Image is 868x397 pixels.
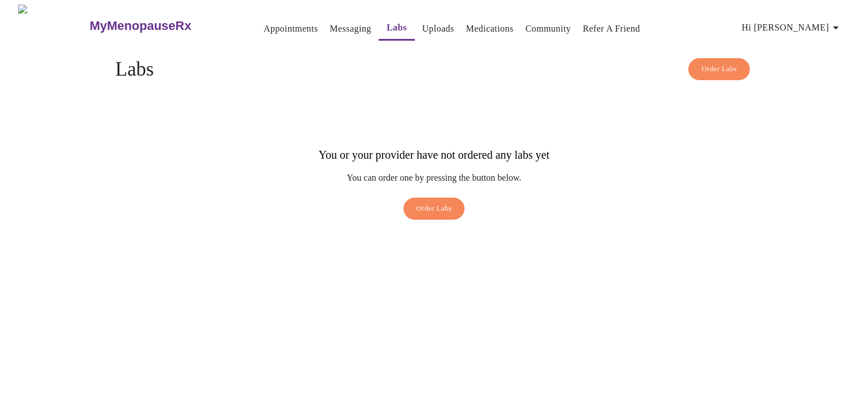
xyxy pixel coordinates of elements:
[578,18,645,40] button: Refer a Friend
[259,18,322,40] button: Appointments
[521,18,576,40] button: Community
[418,18,459,40] button: Uploads
[387,20,407,36] a: Labs
[18,5,88,47] img: MyMenopauseRx Logo
[115,58,753,81] h4: Labs
[701,63,737,76] span: Order Labs
[462,18,518,40] button: Medications
[401,198,468,225] a: Order Labs
[90,19,192,33] h3: MyMenopauseRx
[583,21,640,37] a: Refer a Friend
[379,16,415,41] button: Labs
[422,21,454,37] a: Uploads
[319,173,549,183] p: You can order one by pressing the button below.
[688,58,750,80] button: Order Labs
[325,18,376,40] button: Messaging
[466,21,514,37] a: Medications
[416,202,452,215] span: Order Labs
[403,198,465,220] button: Order Labs
[263,21,318,37] a: Appointments
[88,6,236,46] a: MyMenopauseRx
[742,20,843,36] span: Hi [PERSON_NAME]
[330,21,371,37] a: Messaging
[737,16,847,39] button: Hi [PERSON_NAME]
[319,149,549,162] h3: You or your provider have not ordered any labs yet
[526,21,571,37] a: Community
